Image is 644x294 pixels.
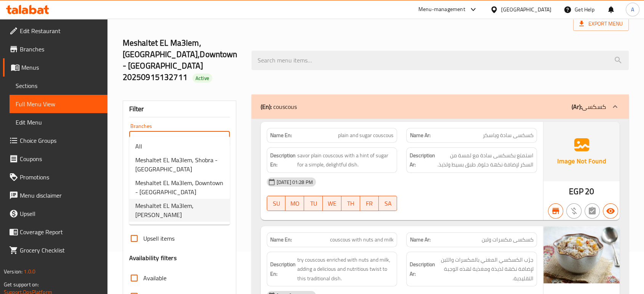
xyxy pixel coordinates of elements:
[20,154,101,163] span: Coupons
[482,236,533,244] span: كسكسى مكسرات ولبن
[297,255,394,283] span: try couscous enriched with nuts and milk, adding a delicious and nutritious twist to this traditi...
[20,246,101,255] span: Grocery Checklist
[585,184,594,199] span: 20
[569,184,583,199] span: EGP
[410,131,430,139] strong: Name Ar:
[338,131,394,139] span: plain and sugar couscous
[135,142,142,151] span: All
[363,198,376,209] span: FR
[501,5,551,14] div: [GEOGRAPHIC_DATA]
[344,198,357,209] span: TH
[585,203,600,219] button: Not has choices
[274,179,316,186] span: [DATE] 01:28 PM
[543,226,620,283] img: %D9%83%D8%B3%D9%83%D8%B3%D9%8A_%D9%84%D8%A8%D9%86_%D9%88_%D9%85%D9%83%D8%B3%D8%B1%D8%A7%D8%AA6389...
[410,236,430,244] strong: Name Ar:
[297,151,394,169] span: savor plain couscous with a hint of sugar for a simple, delightful dish.
[572,102,606,111] p: كسكسى
[135,201,224,219] span: Meshaltet EL Ma3lem, [PERSON_NAME]
[326,198,338,209] span: WE
[3,22,107,40] a: Edit Restaurant
[3,168,107,186] a: Promotions
[20,191,101,200] span: Menu disclaimer
[135,178,224,197] span: Meshaltet EL Ma3lem, Downtown - [GEOGRAPHIC_DATA]
[285,196,304,211] button: MO
[548,203,563,219] button: Branch specific item
[483,131,533,139] span: كسكسى سادة وباسكر
[270,198,283,209] span: SU
[566,203,582,219] button: Purchased item
[252,51,629,70] input: search
[192,75,212,82] span: Active
[304,196,323,211] button: TU
[261,101,272,112] b: (En):
[572,101,582,112] b: (Ar):
[288,198,301,209] span: MO
[3,241,107,259] a: Grocery Checklist
[270,236,292,244] strong: Name En:
[382,198,394,209] span: SA
[631,5,634,14] span: A
[3,223,107,241] a: Coverage Report
[261,102,297,111] p: couscous
[20,136,101,145] span: Choice Groups
[123,37,242,83] h2: Meshaltet EL Ma3lem, [GEOGRAPHIC_DATA],Downtown - [GEOGRAPHIC_DATA] 20250915132711
[3,131,107,150] a: Choice Groups
[135,155,224,174] span: Meshaltet EL Ma3lem, Shobra - [GEOGRAPHIC_DATA]
[3,150,107,168] a: Coupons
[360,196,379,211] button: FR
[270,260,296,278] strong: Description En:
[20,209,101,218] span: Upsell
[410,151,435,169] strong: Description Ar:
[3,186,107,205] a: Menu disclaimer
[143,273,167,283] span: Available
[323,196,341,211] button: WE
[252,94,629,119] div: (En): couscous(Ar):كسكسى
[20,227,101,236] span: Coverage Report
[410,260,435,278] strong: Description Ar:
[4,267,22,276] span: Version:
[216,134,227,144] button: Close
[10,77,107,95] a: Sections
[270,131,292,139] strong: Name En:
[3,40,107,58] a: Branches
[143,234,175,243] span: Upsell items
[437,255,533,283] span: جرّب الكسكسي المغني بالمكسرات واللبن لإضافة نكهة لذيذة ومغذية لهذه الوجبة التقليدية.
[192,73,212,83] div: Active
[579,19,623,29] span: Export Menu
[3,58,107,77] a: Menus
[3,205,107,223] a: Upsell
[603,203,618,219] button: Available
[543,122,620,181] img: Ae5nvW7+0k+MAAAAAElFTkSuQmCC
[379,196,397,211] button: SA
[267,196,286,211] button: SU
[21,63,101,72] span: Menus
[129,254,177,262] h3: Availability filters
[16,99,101,109] span: Full Menu View
[129,101,230,117] div: Filter
[20,26,101,35] span: Edit Restaurant
[4,280,39,289] span: Get support on:
[573,17,629,31] span: Export Menu
[330,236,394,244] span: couscous with nuts and milk
[10,95,107,113] a: Full Menu View
[307,198,320,209] span: TU
[16,118,101,127] span: Edit Menu
[10,113,107,131] a: Edit Menu
[20,173,101,182] span: Promotions
[20,45,101,54] span: Branches
[418,5,465,14] div: Menu-management
[16,81,101,90] span: Sections
[24,267,35,276] span: 1.0.0
[270,151,296,169] strong: Description En:
[437,151,533,169] span: استمتع بكسكسى سادة مع لمسة من السكر لإضافة نكهة حلوة، طبق بسيط ولذيذ.
[341,196,360,211] button: TH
